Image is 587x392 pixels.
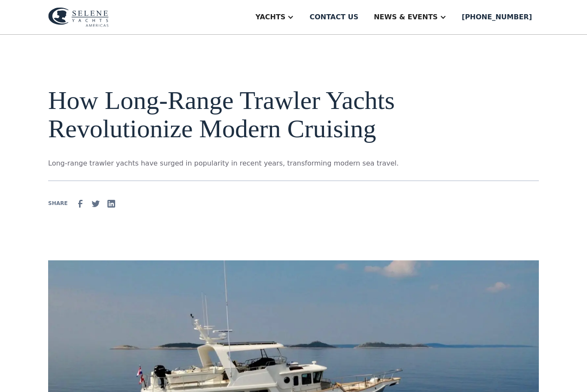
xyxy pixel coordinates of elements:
[255,12,285,22] div: Yachts
[48,199,67,207] div: SHARE
[374,12,438,22] div: News & EVENTS
[48,86,406,143] h1: How Long-Range Trawler Yachts Revolutionize Modern Cruising
[309,12,358,22] div: Contact us
[106,199,116,209] img: Linkedin
[91,199,101,209] img: Twitter
[48,158,406,169] p: Long-range trawler yachts have surged in popularity in recent years, transforming modern sea travel.
[48,7,109,27] img: logo
[75,199,86,209] img: facebook
[462,12,532,22] div: [PHONE_NUMBER]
